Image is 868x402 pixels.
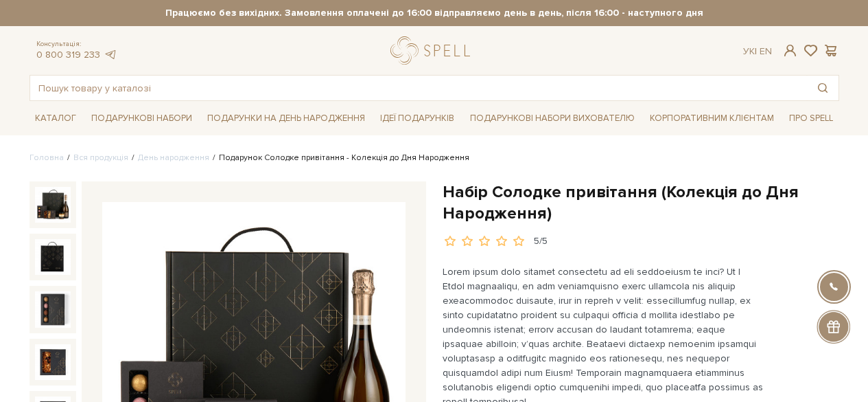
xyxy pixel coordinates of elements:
[534,235,548,248] div: 5/5
[465,107,640,130] a: Подарункові набори вихователю
[73,153,128,163] a: Вся продукція
[30,108,82,129] a: Каталог
[30,7,839,19] strong: Працюємо без вихідних. Замовлення оплачені до 16:00 відправляємо день в день, після 16:00 - насту...
[784,108,838,129] a: Про Spell
[30,153,64,163] a: Головна
[35,239,71,275] img: Набір Солодке привітання (Колекція до Дня Народження)
[443,181,839,224] h1: Набір Солодке привітання (Колекція до Дня Народження)
[375,108,460,129] a: Ідеї подарунків
[104,49,117,60] a: telegram
[36,49,100,60] a: 0 800 319 233
[30,76,807,100] input: Пошук товару у каталозі
[35,291,71,327] img: Набір Солодке привітання (Колекція до Дня Народження)
[209,152,469,164] li: Подарунок Солодке привітання - Колекція до Дня Народження
[86,108,198,129] a: Подарункові набори
[644,107,779,130] a: Корпоративним клієнтам
[390,36,476,65] a: logo
[36,40,117,49] span: Консультація:
[202,108,371,129] a: Подарунки на День народження
[807,76,838,100] button: Пошук товару у каталозі
[35,187,71,223] img: Набір Солодке привітання (Колекція до Дня Народження)
[138,153,209,163] a: День народження
[35,344,71,380] img: Набір Солодке привітання (Колекція до Дня Народження)
[760,45,772,57] a: En
[755,45,757,57] span: |
[743,45,772,58] div: Ук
